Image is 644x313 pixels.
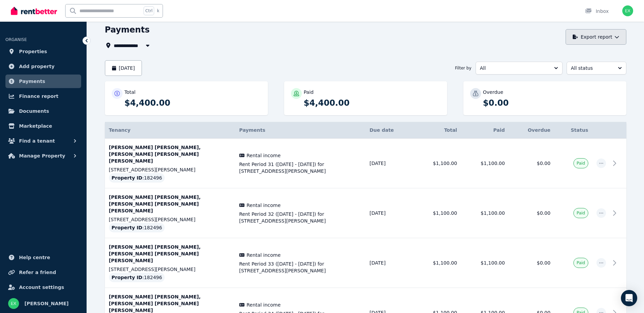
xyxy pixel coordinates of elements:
[246,202,280,209] span: Rental income
[537,161,550,166] span: $0.00
[125,98,261,108] p: $4,400.00
[5,37,27,42] span: ORGANISE
[5,119,81,133] a: Marketplace
[105,122,235,139] th: Tenancy
[109,144,231,164] p: [PERSON_NAME] [PERSON_NAME], [PERSON_NAME] [PERSON_NAME] [PERSON_NAME]
[5,89,81,103] a: Finance report
[19,152,65,160] span: Manage Property
[112,174,143,181] span: Property ID
[567,62,626,75] button: All status
[8,298,19,309] img: Emma Xavier
[480,65,549,71] span: All
[537,210,550,216] span: $0.00
[461,122,509,139] th: Paid
[461,238,509,288] td: $1,100.00
[461,139,509,188] td: $1,100.00
[109,223,165,232] div: : 182496
[109,194,231,214] p: [PERSON_NAME] [PERSON_NAME], [PERSON_NAME] [PERSON_NAME] [PERSON_NAME]
[19,107,49,115] span: Documents
[455,65,471,71] span: Filter by
[413,122,461,139] th: Total
[476,62,563,75] button: All
[5,60,81,73] a: Add property
[144,6,154,15] span: Ctrl
[5,251,81,264] a: Help centre
[366,188,413,238] td: [DATE]
[537,260,550,266] span: $0.00
[19,122,52,130] span: Marketplace
[5,75,81,88] a: Payments
[5,280,81,294] a: Account settings
[483,89,503,96] p: Overdue
[239,211,362,224] span: Rent Period 32 ([DATE] - [DATE]) for [STREET_ADDRESS][PERSON_NAME]
[109,273,165,282] div: : 182496
[566,29,626,45] button: Export report
[112,224,143,231] span: Property ID
[109,173,165,183] div: : 182496
[109,244,231,264] p: [PERSON_NAME] [PERSON_NAME], [PERSON_NAME] [PERSON_NAME] [PERSON_NAME]
[304,98,440,108] p: $4,400.00
[109,216,231,223] p: [STREET_ADDRESS][PERSON_NAME]
[19,283,64,291] span: Account settings
[105,60,142,76] button: [DATE]
[157,8,159,14] span: k
[483,98,620,108] p: $0.00
[19,62,55,70] span: Add property
[366,139,413,188] td: [DATE]
[571,65,612,71] span: All status
[109,166,231,173] p: [STREET_ADDRESS][PERSON_NAME]
[621,290,637,306] div: Open Intercom Messenger
[5,104,81,118] a: Documents
[413,188,461,238] td: $1,100.00
[5,45,81,58] a: Properties
[576,260,585,266] span: Paid
[413,238,461,288] td: $1,100.00
[585,8,609,15] div: Inbox
[622,5,633,16] img: Emma Xavier
[246,152,280,159] span: Rental income
[109,266,231,273] p: [STREET_ADDRESS][PERSON_NAME]
[11,6,57,16] img: RentBetter
[554,122,592,139] th: Status
[246,301,280,308] span: Rental income
[239,260,362,274] span: Rent Period 33 ([DATE] - [DATE]) for [STREET_ADDRESS][PERSON_NAME]
[105,24,150,35] h1: Payments
[461,188,509,238] td: $1,100.00
[19,92,58,100] span: Finance report
[19,137,55,145] span: Find a tenant
[112,274,143,281] span: Property ID
[24,299,69,308] span: [PERSON_NAME]
[576,161,585,166] span: Paid
[19,253,50,262] span: Help centre
[239,161,362,174] span: Rent Period 31 ([DATE] - [DATE]) for [STREET_ADDRESS][PERSON_NAME]
[125,89,136,96] p: Total
[366,122,413,139] th: Due date
[239,127,265,133] span: Payments
[19,268,56,276] span: Refer a friend
[5,266,81,279] a: Refer a friend
[366,238,413,288] td: [DATE]
[19,77,45,85] span: Payments
[304,89,314,96] p: Paid
[246,252,280,258] span: Rental income
[5,149,81,163] button: Manage Property
[509,122,554,139] th: Overdue
[5,134,81,148] button: Find a tenant
[19,47,47,56] span: Properties
[576,210,585,216] span: Paid
[413,139,461,188] td: $1,100.00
